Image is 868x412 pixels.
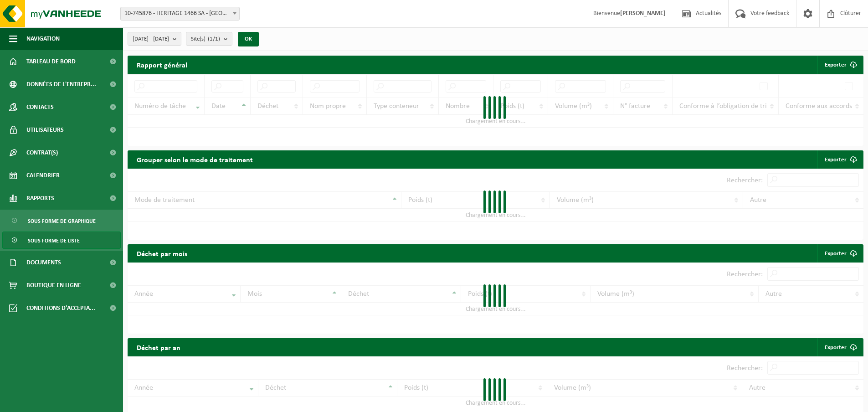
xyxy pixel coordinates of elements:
h2: Déchet par mois [128,244,196,262]
span: Sous forme de graphique [28,212,96,230]
span: Documents [26,251,61,274]
span: Utilisateurs [26,118,64,141]
a: Exporter [817,338,863,356]
strong: [PERSON_NAME] [620,10,666,17]
button: Exporter [817,56,863,74]
span: Contacts [26,96,54,118]
span: Conditions d'accepta... [26,297,95,319]
a: Sous forme de liste [2,232,121,249]
span: [DATE] - [DATE] [133,32,169,46]
a: Exporter [817,150,863,169]
span: Rapports [26,187,54,210]
a: Exporter [817,244,863,263]
h2: Rapport général [128,56,196,74]
span: Sous forme de liste [28,232,80,249]
span: Données de l'entrepr... [26,73,96,96]
a: Sous forme de graphique [2,212,121,229]
span: Boutique en ligne [26,274,81,297]
span: Calendrier [26,164,60,187]
button: [DATE] - [DATE] [128,32,181,46]
span: Contrat(s) [26,141,58,164]
span: 10-745876 - HERITAGE 1466 SA - HERVE [120,7,240,21]
span: 10-745876 - HERITAGE 1466 SA - HERVE [121,7,239,20]
h2: Grouper selon le mode de traitement [128,150,262,168]
h2: Déchet par an [128,338,190,356]
span: Tableau de bord [26,50,76,73]
button: OK [238,32,259,46]
span: Site(s) [191,32,220,46]
count: (1/1) [208,36,220,42]
button: Site(s)(1/1) [186,32,232,46]
span: Navigation [26,27,60,50]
